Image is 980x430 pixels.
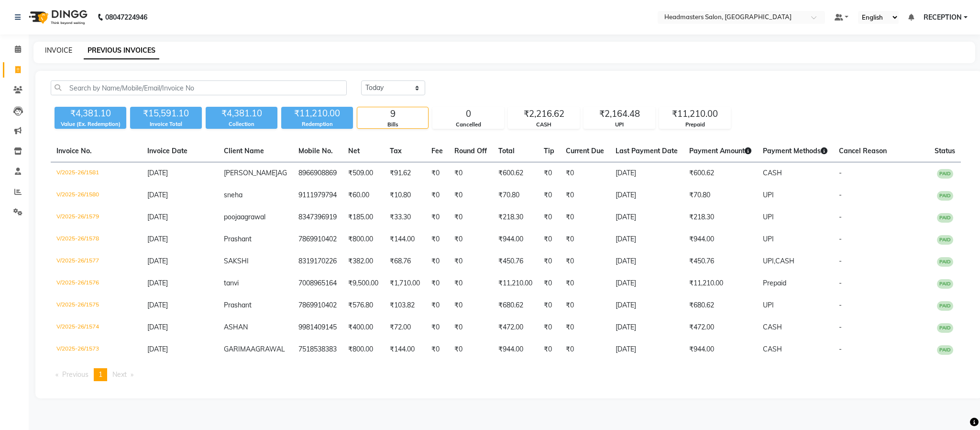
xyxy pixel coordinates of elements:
span: - [839,257,842,265]
td: ₹0 [538,250,560,272]
div: ₹11,210.00 [281,107,353,120]
td: ₹0 [560,228,610,250]
td: ₹0 [426,317,449,339]
b: 08047224946 [105,4,147,31]
td: ₹72.00 [384,317,426,339]
td: ₹472.00 [493,317,538,339]
span: CASH [775,257,794,265]
span: AGRAWAL [251,345,285,353]
span: [DATE] [147,279,168,287]
span: Net [348,147,360,155]
td: [DATE] [610,206,683,228]
div: ₹11,210.00 [660,107,730,121]
span: - [839,235,842,243]
td: ₹0 [538,206,560,228]
td: ₹0 [449,317,493,339]
span: Payment Methods [763,147,827,155]
td: ₹60.00 [342,184,384,206]
td: ₹400.00 [342,317,384,339]
td: ₹10.80 [384,184,426,206]
span: [DATE] [147,345,168,353]
td: ₹0 [560,162,610,185]
td: ₹0 [426,162,449,185]
div: ₹4,381.10 [206,107,277,120]
td: ₹0 [449,272,493,294]
td: ₹800.00 [342,228,384,250]
span: PAID [937,323,953,333]
span: Fee [431,147,443,155]
span: PAID [937,345,953,355]
td: ₹680.62 [683,294,757,317]
td: ₹0 [449,206,493,228]
td: ₹68.76 [384,250,426,272]
span: Invoice No. [56,147,92,155]
span: [DATE] [147,213,168,221]
td: ₹0 [426,184,449,206]
span: AG [277,169,287,177]
td: V/2025-26/1577 [51,250,142,272]
span: CASH [763,169,782,177]
span: Next [112,370,127,379]
td: ₹0 [449,184,493,206]
td: ₹382.00 [342,250,384,272]
td: ₹944.00 [683,339,757,361]
span: UPI [763,235,774,243]
span: Total [498,147,515,155]
span: UPI, [763,257,775,265]
td: [DATE] [610,339,683,361]
td: ₹680.62 [493,294,538,317]
td: ₹0 [426,250,449,272]
span: Mobile No. [298,147,333,155]
td: ₹944.00 [683,228,757,250]
span: CASH [763,345,782,353]
div: UPI [584,121,655,129]
div: Collection [206,120,277,128]
div: Value (Ex. Redemption) [55,120,126,128]
td: ₹800.00 [342,339,384,361]
div: ₹2,164.48 [584,107,655,121]
span: Prashant [224,301,252,309]
td: ₹9,500.00 [342,272,384,294]
td: ₹0 [538,339,560,361]
td: 8319170226 [293,250,342,272]
span: PAID [937,257,953,267]
td: ₹0 [449,162,493,185]
td: ₹944.00 [493,228,538,250]
td: [DATE] [610,272,683,294]
span: Tip [544,147,554,155]
span: PAID [937,169,953,179]
td: ₹0 [538,317,560,339]
td: V/2025-26/1573 [51,339,142,361]
td: ₹0 [538,184,560,206]
td: ₹0 [538,272,560,294]
span: - [839,279,842,287]
div: Cancelled [433,121,504,129]
div: 9 [357,107,428,121]
span: PAID [937,191,953,201]
td: ₹11,210.00 [493,272,538,294]
span: - [839,345,842,353]
td: ₹33.30 [384,206,426,228]
span: Invoice Date [147,147,187,155]
span: [PERSON_NAME] [224,169,277,177]
a: INVOICE [45,46,72,55]
span: pooja [224,213,241,221]
td: 9981409145 [293,317,342,339]
td: ₹91.62 [384,162,426,185]
td: 9111979794 [293,184,342,206]
td: ₹0 [449,294,493,317]
span: SAKSHI [224,257,249,265]
img: logo [24,4,90,31]
span: tanvi [224,279,239,287]
td: ₹0 [449,339,493,361]
span: [DATE] [147,257,168,265]
span: - [839,213,842,221]
td: ₹144.00 [384,339,426,361]
td: ₹103.82 [384,294,426,317]
span: [DATE] [147,235,168,243]
span: RECEPTION [924,12,962,23]
td: ₹0 [560,272,610,294]
span: Prashant [224,235,252,243]
span: PAID [937,301,953,311]
td: V/2025-26/1575 [51,294,142,317]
